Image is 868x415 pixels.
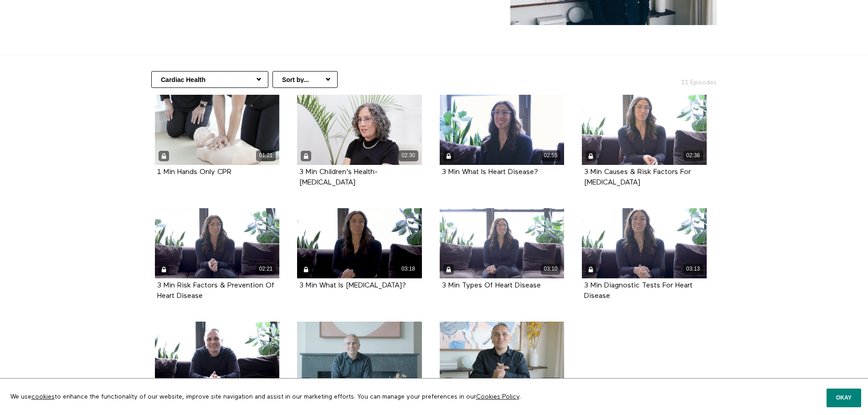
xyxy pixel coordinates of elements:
a: 3 Min Causes & Risk Factors For Heart Failure 02:38 [582,95,707,165]
a: Cookies Policy [476,394,519,400]
div: 02:21 [256,264,276,274]
a: 1 Min Hands Only CPR 01:21 [155,95,280,165]
a: 3 Min Causes & Risk Factors For [MEDICAL_DATA] [584,169,691,186]
a: 3 Min Diagnostic Tests For Heart Disease [584,282,693,299]
a: 3 Min Risk Factors & Prevention Of Heart Disease [157,282,274,299]
div: 03:10 [541,264,560,274]
a: 3 Min Types Of Heart Disease 03:10 [440,208,565,278]
p: We use to enhance the functionality of our website, improve site navigation and assist in our mar... [4,385,684,408]
div: 03:10 [399,378,418,388]
a: 1 Min Hands Only CPR [157,169,231,175]
a: 3 Min Type 1 Diabetes And Heart Health 02:22 [155,322,280,392]
strong: 3 Min Types Of Heart Disease [442,282,541,289]
div: 02:55 [541,150,560,161]
div: 03:08 [541,378,560,388]
a: 5 Min High Blood Pressure & How To Prevent It 03:08 [440,322,565,392]
a: 3 Min What Is [MEDICAL_DATA]? [299,282,406,289]
strong: 3 Min Causes & Risk Factors For Heart Failure [584,169,691,186]
strong: 3 Min What Is Heart Disease? [442,169,538,176]
button: Okay [827,389,861,407]
a: 3 Min Diagnostic Tests For Heart Disease 03:13 [582,208,707,278]
strong: 1 Min Hands Only CPR [157,169,231,176]
strong: 3 Min Children's Health- Congenital Heart Disease [299,169,378,186]
h2: 11 Episodes [620,71,722,87]
a: 3 Min Children's Health- [MEDICAL_DATA] [299,169,378,186]
strong: 3 Min What Is Heart Failure? [299,282,406,289]
a: 3 Min What Is Heart Failure? 03:18 [297,208,422,278]
div: 02:30 [399,150,418,161]
a: 3 Min What Is Heart Disease? [442,169,538,175]
a: 3 Min Risk Factors & Prevention Of Heart Disease 02:21 [155,208,280,278]
a: 5 Min Navigating Hypertension 03:10 [297,322,422,392]
a: 3 Min Children's Health- Congenital Heart Disease 02:30 [297,95,422,165]
div: 01:21 [256,150,276,161]
div: 02:38 [683,150,703,161]
div: 02:22 [256,378,276,388]
div: 03:13 [683,264,703,274]
a: cookies [31,394,55,400]
div: 03:18 [399,264,418,274]
a: 3 Min What Is Heart Disease? 02:55 [440,95,565,165]
a: 3 Min Types Of Heart Disease [442,282,541,289]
